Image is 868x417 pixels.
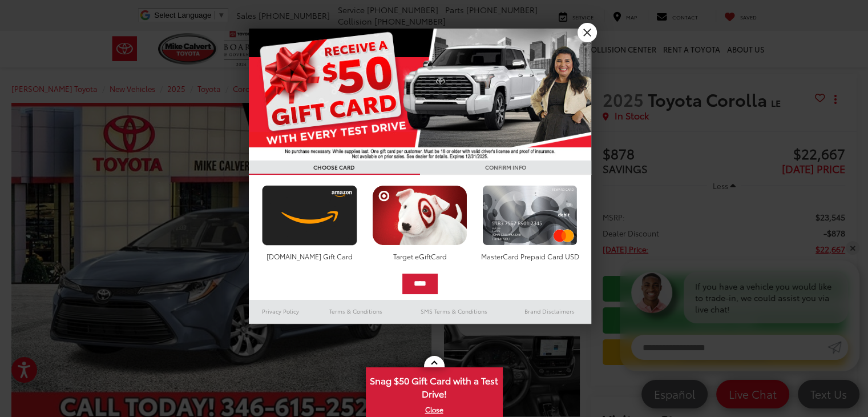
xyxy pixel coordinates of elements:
[249,161,420,175] h3: CHOOSE CARD
[312,304,399,318] a: Terms & Conditions
[367,368,502,403] span: Snag $50 Gift Card with a Test Drive!
[249,29,591,161] img: 55838_top_625864.jpg
[259,251,360,261] div: [DOMAIN_NAME] Gift Card
[400,304,508,318] a: SMS Terms & Conditions
[369,185,470,246] img: targetcard.png
[369,251,470,261] div: Target eGiftCard
[479,251,580,261] div: MasterCard Prepaid Card USD
[420,161,591,175] h3: CONFIRM INFO
[249,304,313,318] a: Privacy Policy
[479,185,580,246] img: mastercard.png
[508,304,591,318] a: Brand Disclaimers
[259,185,360,246] img: amazoncard.png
